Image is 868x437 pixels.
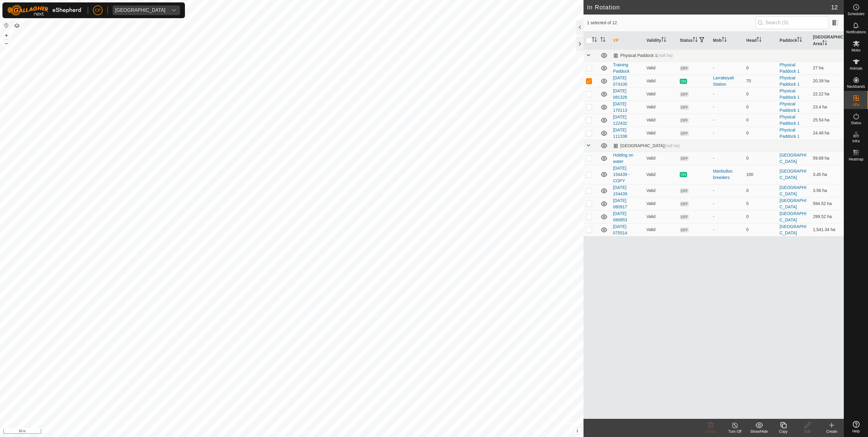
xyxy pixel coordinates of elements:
div: Manbulloo breeders [713,168,741,181]
div: - [713,200,741,207]
a: Physical Paddock 1 [780,62,800,74]
td: 0 [744,127,777,140]
td: Valid [644,184,677,197]
a: [DATE] 154439 - COPY [613,166,630,183]
td: Valid [644,210,677,223]
a: Privacy Policy [268,429,291,435]
span: Notifications [846,30,866,34]
a: [DATE] 074100 [613,75,627,87]
a: [DATE] 081326 [613,88,627,100]
a: [DATE] 080853 [613,211,627,222]
h2: In Rotation [587,4,831,11]
span: 12 [831,3,838,12]
td: 594.52 ha [810,197,844,210]
div: - [713,227,741,233]
td: 0 [744,197,777,210]
span: OFF [680,214,689,220]
th: Paddock [777,31,810,50]
td: 0 [744,88,777,101]
div: - [713,187,741,194]
div: Create [820,429,844,434]
span: OFF [680,188,689,194]
td: 3.45 ha [810,165,844,184]
div: - [713,65,741,71]
th: Mob [711,31,744,50]
button: i [574,428,581,434]
td: Valid [644,197,677,210]
div: Larrakeyah Station [713,75,741,88]
td: 0 [744,210,777,223]
span: OFF [680,201,689,207]
td: 1,541.34 ha [810,223,844,236]
span: (null ha) [664,143,680,148]
input: Search (S) [755,16,829,29]
span: Animals [850,67,863,70]
p-sorticon: Activate to sort [592,38,597,43]
a: Physical Paddock 1 [780,127,800,139]
td: Valid [644,152,677,165]
a: [GEOGRAPHIC_DATA] [780,198,807,209]
span: Infra [852,139,860,143]
td: 24.48 ha [810,127,844,140]
td: 23.4 ha [810,101,844,114]
a: [GEOGRAPHIC_DATA] [780,169,807,180]
span: i [577,428,578,433]
th: [GEOGRAPHIC_DATA] Area [810,31,844,50]
td: 100 [744,165,777,184]
button: – [3,40,10,47]
span: Mobs [852,48,860,52]
td: Valid [644,127,677,140]
th: VP [611,31,644,50]
div: - [713,155,741,161]
span: OFF [680,118,689,123]
p-sorticon: Activate to sort [797,38,802,43]
span: Schedules [847,12,864,16]
span: Manbulloo Station [113,5,168,15]
p-sorticon: Activate to sort [600,38,605,43]
td: 59.68 ha [810,152,844,165]
span: VPs [853,103,859,107]
span: OFF [680,156,689,161]
th: Status [677,31,711,50]
span: OFF [680,105,689,110]
span: (null ha) [657,53,673,58]
td: Valid [644,165,677,184]
td: Valid [644,61,677,74]
div: Copy [771,429,795,434]
span: CP [95,7,100,14]
a: Help [844,419,868,435]
span: Delete [705,429,716,434]
a: [DATE] 154439 [613,185,627,196]
span: OFF [680,131,689,136]
span: ON [680,79,687,84]
th: Validity [644,31,677,50]
td: 299.52 ha [810,210,844,223]
td: 0 [744,101,777,114]
td: Valid [644,88,677,101]
a: [DATE] 122432 [613,114,627,126]
a: [GEOGRAPHIC_DATA] [780,153,807,164]
span: OFF [680,66,689,71]
a: [GEOGRAPHIC_DATA] [780,211,807,222]
td: 70 [744,74,777,88]
div: Show/Hide [747,429,771,434]
p-sorticon: Activate to sort [661,38,666,43]
div: Physical Paddock 1 [613,53,673,58]
th: Head [744,31,777,50]
span: ON [680,172,687,177]
a: Contact Us [298,429,315,435]
a: Holding on water [613,153,633,164]
td: 20.39 ha [810,74,844,88]
div: - [713,130,741,136]
span: 1 selected of 12 [587,20,755,26]
a: [GEOGRAPHIC_DATA] [780,224,807,235]
button: Reset Map [3,22,10,29]
td: 0 [744,61,777,74]
a: [DATE] 080917 [613,198,627,209]
a: [GEOGRAPHIC_DATA] [780,185,807,196]
button: Map Layers [13,22,21,29]
a: Physical Paddock 1 [780,75,800,87]
div: - [713,104,741,110]
div: - [713,214,741,220]
td: 0 [744,152,777,165]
